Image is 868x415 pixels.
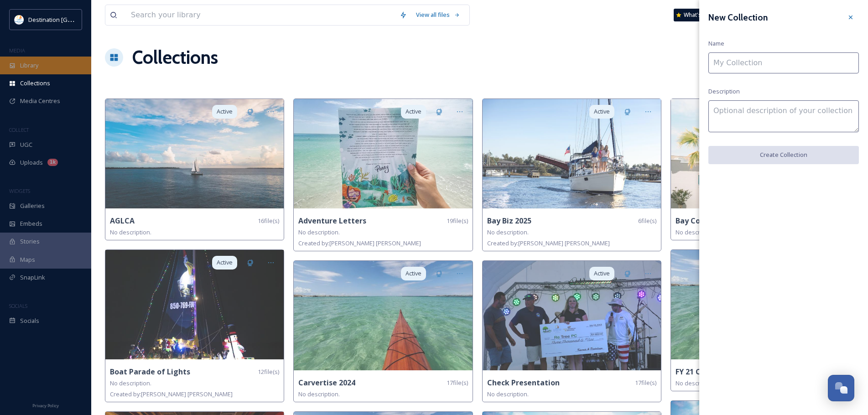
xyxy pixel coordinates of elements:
[708,146,859,164] button: Create Collection
[298,390,340,398] span: No description.
[9,302,27,309] span: SOCIALS
[411,6,465,24] a: View all files
[105,250,284,359] img: c688fbfc-97b6-47e2-b02f-7451b2f0804d.jpg
[298,378,355,388] strong: Carvertise 2024
[676,216,800,226] strong: Bay County Relocation Guide 2024
[47,159,58,166] div: 1k
[20,237,40,246] span: Stories
[674,9,719,21] a: What's New
[110,390,233,398] span: Created by: [PERSON_NAME] [PERSON_NAME]
[217,107,233,116] span: Active
[110,228,151,236] span: No description.
[126,5,395,25] input: Search your library
[9,187,30,194] span: WIDGETS
[9,126,29,133] span: COLLECT
[487,390,529,398] span: No description.
[635,379,656,387] span: 17 file(s)
[671,250,849,359] img: 39d877adf7dfc8dcd9d145e19f1ce68cd3460d11d63c1053d3b9735e82edfa88.jpg
[294,99,472,208] img: 5d1820d3-5604-4ceb-801e-ed287877fdad.jpg
[258,368,279,376] span: 12 file(s)
[676,379,717,387] span: No description.
[20,61,38,70] span: Library
[405,269,421,278] span: Active
[294,261,472,370] img: 39d877adf7dfc8dcd9d145e19f1ce68cd3460d11d63c1053d3b9735e82edfa88.jpg
[20,79,50,88] span: Collections
[110,216,135,226] strong: AGLCA
[132,44,218,71] a: Collections
[487,239,610,247] span: Created by: [PERSON_NAME] [PERSON_NAME]
[708,52,859,73] input: My Collection
[298,216,366,226] strong: Adventure Letters
[483,99,661,208] img: d7089865-2c0d-404e-805f-836a243fd1f2.jpg
[110,379,151,387] span: No description.
[20,158,43,167] span: Uploads
[708,11,768,24] h3: New Collection
[447,379,468,387] span: 17 file(s)
[20,273,45,282] span: SnapLink
[298,239,421,247] span: Created by: [PERSON_NAME] [PERSON_NAME]
[20,316,39,325] span: Socials
[20,202,45,210] span: Galleries
[9,47,25,54] span: MEDIA
[258,217,279,225] span: 16 file(s)
[28,15,119,24] span: Destination [GEOGRAPHIC_DATA]
[20,255,35,264] span: Maps
[15,15,24,24] img: download.png
[298,228,340,236] span: No description.
[638,217,656,225] span: 6 file(s)
[828,375,854,401] button: Open Chat
[487,216,531,226] strong: Bay Biz 2025
[594,269,610,278] span: Active
[20,140,32,149] span: UGC
[708,87,740,96] span: Description
[105,99,284,208] img: 9358f1b9-163d-4e17-b079-9da5f7c2fde0.jpg
[708,39,724,48] span: Name
[32,403,59,409] span: Privacy Policy
[110,367,190,377] strong: Boat Parade of Lights
[676,367,776,377] strong: FY 21 Creative Concepts FM
[447,217,468,225] span: 19 file(s)
[32,399,59,410] a: Privacy Policy
[483,261,661,370] img: 1f34709f-cd61-435a-a831-6700b8f4d04c.jpg
[676,228,717,236] span: No description.
[217,258,233,267] span: Active
[487,228,529,236] span: No description.
[20,219,42,228] span: Embeds
[487,378,560,388] strong: Check Presentation
[671,99,849,208] img: f9e0e1fe-c9c0-450e-b9a6-c341d8f2a640.jpg
[405,107,421,116] span: Active
[594,107,610,116] span: Active
[20,97,60,105] span: Media Centres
